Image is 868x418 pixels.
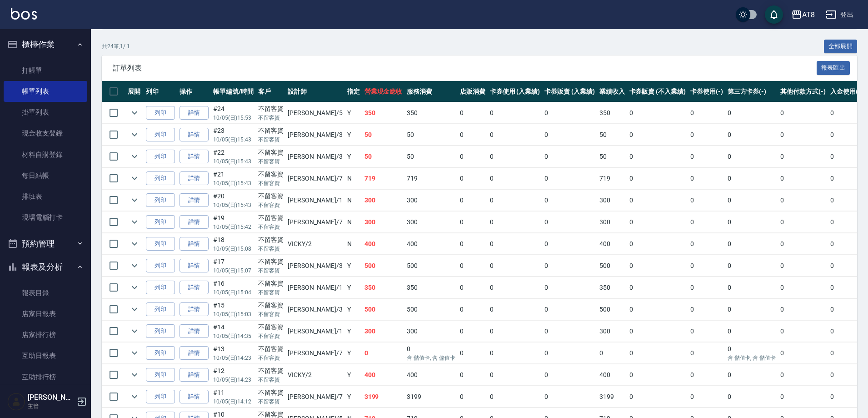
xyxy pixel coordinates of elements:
[688,255,725,277] td: 0
[258,191,284,201] div: 不留客資
[817,63,850,72] a: 報表匯出
[146,128,175,142] button: 列印
[180,150,209,164] a: 詳情
[458,233,488,255] td: 0
[213,267,254,275] p: 10/05 (日) 15:07
[211,168,256,189] td: #21
[488,168,543,189] td: 0
[146,215,175,229] button: 列印
[258,213,284,223] div: 不留客資
[4,165,87,186] a: 每日結帳
[362,364,405,386] td: 400
[362,190,405,211] td: 300
[211,364,256,386] td: #12
[778,299,828,320] td: 0
[542,277,597,298] td: 0
[285,255,344,277] td: [PERSON_NAME] /3
[627,342,688,364] td: 0
[211,124,256,146] td: #23
[688,342,725,364] td: 0
[778,255,828,277] td: 0
[211,321,256,342] td: #14
[725,255,778,277] td: 0
[688,299,725,320] td: 0
[778,212,828,233] td: 0
[258,267,284,275] p: 不留客資
[285,81,344,102] th: 設計師
[146,368,175,382] button: 列印
[458,277,488,298] td: 0
[778,342,828,364] td: 0
[128,193,141,207] button: expand row
[688,233,725,255] td: 0
[4,60,87,81] a: 打帳單
[4,144,87,165] a: 材料自購登錄
[828,342,865,364] td: 0
[458,146,488,167] td: 0
[458,190,488,211] td: 0
[688,168,725,189] td: 0
[180,106,209,120] a: 詳情
[542,81,597,102] th: 卡券販賣 (入業績)
[828,81,865,102] th: 入金使用(-)
[258,114,284,122] p: 不留客資
[404,255,458,277] td: 500
[213,136,254,144] p: 10/05 (日) 15:43
[362,146,405,167] td: 50
[362,212,405,233] td: 300
[128,128,141,141] button: expand row
[778,124,828,146] td: 0
[146,171,175,186] button: 列印
[11,8,37,20] img: Logo
[258,179,284,187] p: 不留客資
[688,212,725,233] td: 0
[146,106,175,120] button: 列印
[285,321,344,342] td: [PERSON_NAME] /1
[725,299,778,320] td: 0
[404,124,458,146] td: 50
[488,212,543,233] td: 0
[345,277,362,298] td: Y
[213,223,254,231] p: 10/05 (日) 15:42
[597,233,627,255] td: 400
[258,148,284,157] div: 不留客資
[627,102,688,124] td: 0
[627,255,688,277] td: 0
[258,104,284,114] div: 不留客資
[258,170,284,179] div: 不留客資
[213,157,254,166] p: 10/05 (日) 15:43
[458,299,488,320] td: 0
[688,190,725,211] td: 0
[404,299,458,320] td: 500
[258,288,284,297] p: 不留客資
[828,190,865,211] td: 0
[211,233,256,255] td: #18
[180,237,209,251] a: 詳情
[824,40,858,54] button: 全部展開
[345,146,362,167] td: Y
[458,321,488,342] td: 0
[258,201,284,209] p: 不留客資
[362,124,405,146] td: 50
[828,102,865,124] td: 0
[4,367,87,388] a: 互助排行榜
[4,123,87,144] a: 現金收支登錄
[362,321,405,342] td: 300
[345,212,362,233] td: N
[778,321,828,342] td: 0
[180,302,209,317] a: 詳情
[211,102,256,124] td: #24
[828,277,865,298] td: 0
[285,102,344,124] td: [PERSON_NAME] /5
[488,299,543,320] td: 0
[404,212,458,233] td: 300
[144,81,177,102] th: 列印
[362,81,405,102] th: 營業現金應收
[211,255,256,277] td: #17
[285,212,344,233] td: [PERSON_NAME] /7
[345,342,362,364] td: Y
[817,61,850,75] button: 報表匯出
[362,342,405,364] td: 0
[345,299,362,320] td: Y
[180,171,209,186] a: 詳情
